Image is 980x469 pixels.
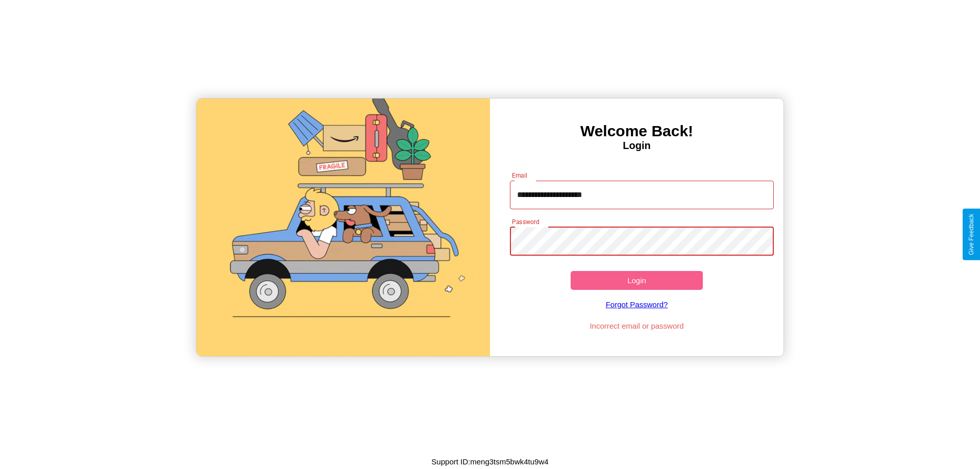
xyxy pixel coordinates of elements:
div: Give Feedback [968,214,975,255]
p: Support ID: meng3tsm5bwk4tu9w4 [431,455,548,468]
button: Login [571,271,703,290]
label: Password [512,217,539,226]
label: Email [512,171,528,180]
p: Incorrect email or password [505,319,769,333]
a: Forgot Password? [505,290,769,319]
img: gif [197,98,490,356]
h4: Login [490,140,783,152]
h3: Welcome Back! [490,122,783,140]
